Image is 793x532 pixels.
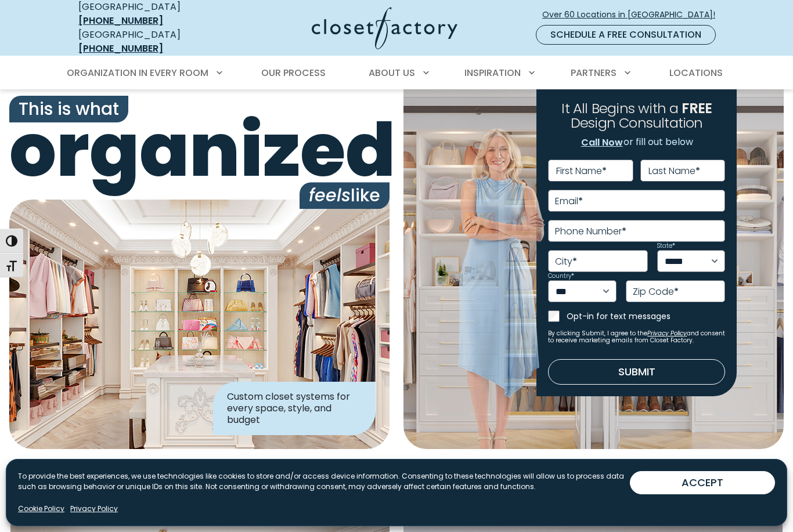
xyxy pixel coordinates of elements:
[70,504,118,514] a: Privacy Policy
[536,25,716,45] a: Schedule a Free Consultation
[78,42,163,55] a: [PHONE_NUMBER]
[59,57,734,89] nav: Primary Menu
[67,66,208,79] span: Organization in Every Room
[9,96,128,122] span: This is what
[18,504,64,514] a: Cookie Policy
[213,382,376,435] div: Custom closet systems for every space, style, and budget
[9,200,390,449] img: Closet Factory designed closet
[571,66,617,79] span: Partners
[669,66,723,79] span: Locations
[78,14,163,27] a: [PHONE_NUMBER]
[312,7,457,49] img: Closet Factory Logo
[261,66,326,79] span: Our Process
[309,183,351,208] i: feels
[542,9,724,21] span: Over 60 Locations in [GEOGRAPHIC_DATA]!
[9,113,390,187] span: organized
[18,471,630,492] p: To provide the best experiences, we use technologies like cookies to store and/or access device i...
[630,471,775,494] button: ACCEPT
[369,66,415,79] span: About Us
[542,5,725,25] a: Over 60 Locations in [GEOGRAPHIC_DATA]!
[464,66,521,79] span: Inspiration
[78,28,221,56] div: [GEOGRAPHIC_DATA]
[300,182,390,209] span: like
